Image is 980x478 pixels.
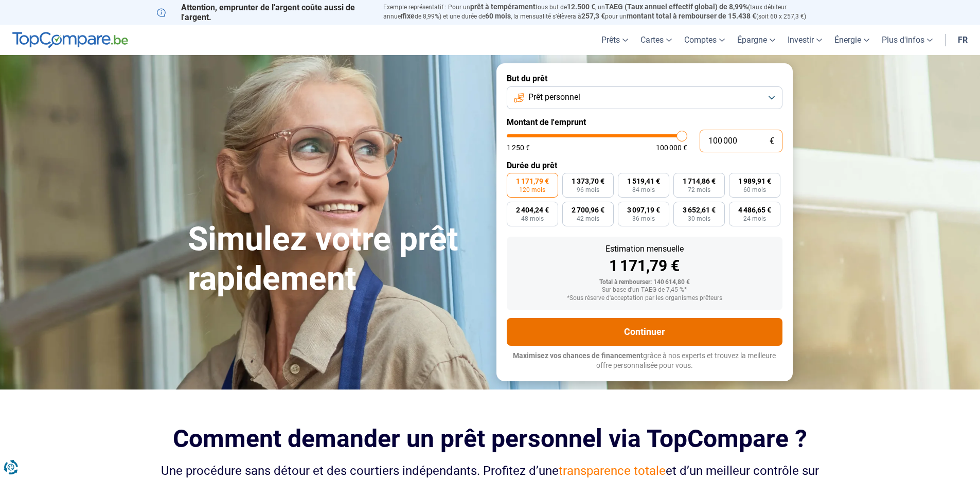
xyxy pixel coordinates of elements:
[743,187,766,193] span: 60 mois
[688,216,710,222] span: 30 mois
[605,3,748,11] span: TAEG (Taux annuel effectif global) de 8,99%
[157,424,824,453] h2: Comment demander un prêt personnel via TopCompare ?
[559,464,666,478] span: transparence totale
[516,206,549,214] span: 2 404,24 €
[577,187,599,193] span: 96 mois
[383,3,824,21] p: Exemple représentatif : Pour un tous but de , un (taux débiteur annuel de 8,99%) et une durée de ...
[683,206,716,214] span: 3 652,61 €
[515,295,774,302] div: *Sous réserve d'acceptation par les organismes prêteurs
[528,92,580,103] span: Prêt personnel
[521,216,544,222] span: 48 mois
[743,216,766,222] span: 24 mois
[627,178,660,185] span: 1 519,41 €
[157,3,371,22] p: Attention, emprunter de l'argent coûte aussi de l'argent.
[513,351,643,360] span: Maximisez vos chances de financement
[402,12,415,20] span: fixe
[678,25,731,55] a: Comptes
[515,287,774,294] div: Sur base d'un TAEG de 7,45 %*
[632,187,655,193] span: 84 mois
[507,144,530,151] span: 1 250 €
[507,318,782,346] button: Continuer
[519,187,545,193] span: 120 mois
[781,25,828,55] a: Investir
[515,258,774,274] div: 1 171,79 €
[470,3,536,11] span: prêt à tempérament
[507,351,782,371] p: grâce à nos experts et trouvez la meilleure offre personnalisée pour vous.
[731,25,781,55] a: Épargne
[507,117,782,127] label: Montant de l'emprunt
[12,32,128,48] img: TopCompare
[688,187,710,193] span: 72 mois
[595,25,634,55] a: Prêts
[656,144,687,151] span: 100 000 €
[683,178,716,185] span: 1 714,86 €
[828,25,876,55] a: Énergie
[632,216,655,222] span: 36 mois
[876,25,939,55] a: Plus d'infos
[952,25,974,55] a: fr
[507,161,782,170] label: Durée du prêt
[627,206,660,214] span: 3 097,19 €
[567,3,595,11] span: 12.500 €
[572,178,604,185] span: 1 373,70 €
[738,206,771,214] span: 4 486,65 €
[485,12,511,20] span: 60 mois
[581,12,605,20] span: 257,3 €
[572,206,604,214] span: 2 700,96 €
[516,178,549,185] span: 1 171,79 €
[770,137,774,146] span: €
[515,245,774,253] div: Estimation mensuelle
[188,220,484,299] h1: Simulez votre prêt rapidement
[577,216,599,222] span: 42 mois
[507,74,782,83] label: But du prêt
[634,25,678,55] a: Cartes
[738,178,771,185] span: 1 989,91 €
[515,279,774,286] div: Total à rembourser: 140 614,80 €
[627,12,756,20] span: montant total à rembourser de 15.438 €
[507,86,782,109] button: Prêt personnel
